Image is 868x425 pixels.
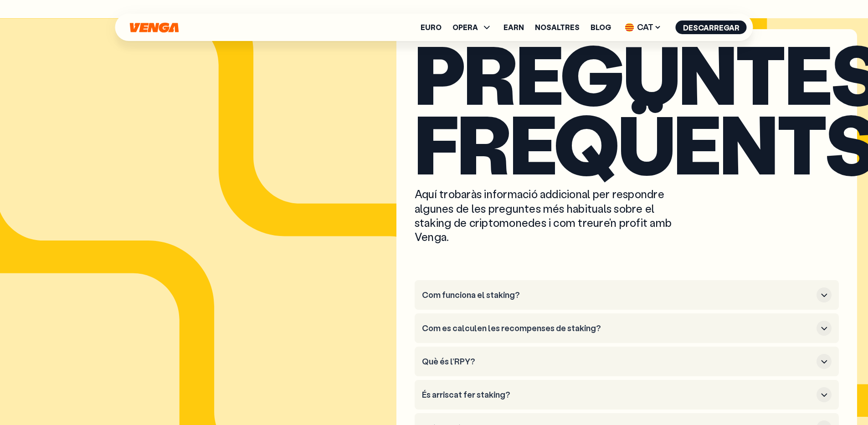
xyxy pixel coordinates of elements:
a: Nosaltres [535,24,580,31]
button: Què és l’RPY? [422,354,832,369]
h3: Com funciona el staking? [422,290,813,300]
h3: Què és l’RPY? [422,357,813,367]
h3: És arriscat fer staking? [422,390,813,400]
a: Blog [591,24,611,31]
a: Euro [421,24,442,31]
span: CAT [622,20,665,35]
p: Aquí trobaràs informació addicional per respondre algunes de les preguntes més habituals sobre el... [415,187,693,244]
button: Com funciona el staking? [422,287,832,302]
button: És arriscat fer staking? [422,387,832,402]
button: Com es calculen les recompenses de staking? [422,321,832,336]
img: flag-cat [625,23,634,32]
a: Earn [503,24,524,31]
span: OPERA [452,24,478,31]
button: Descarregar [676,20,747,34]
span: OPERA [452,22,493,33]
svg: Inici [129,22,180,33]
h3: Com es calculen les recompenses de staking? [422,323,813,333]
h2: Preguntes freqüents [415,38,839,178]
